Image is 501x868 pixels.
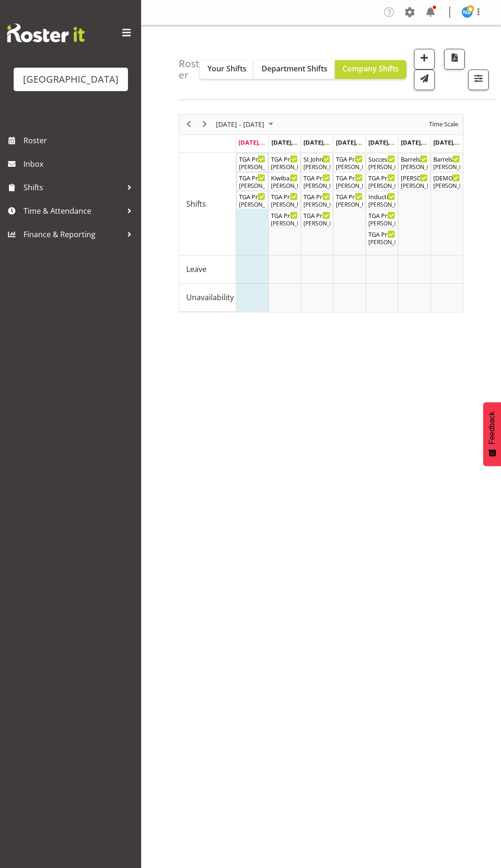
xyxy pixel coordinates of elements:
[24,227,122,241] span: Finance & Reporting
[433,173,460,182] div: [DEMOGRAPHIC_DATA][PERSON_NAME]. FOHM Shift ( )
[366,154,398,171] div: Shifts"s event - Success Realty 10 Year Lunch Cargo Shed Begin From Friday, August 29, 2025 at 8:...
[237,191,268,209] div: Shifts"s event - TGA Primary Music Fest. Songs from Sunny Days Begin From Monday, August 25, 2025...
[336,138,379,147] span: [DATE], [DATE]
[301,154,333,171] div: Shifts"s event - St John’s First Aid Course Begin From Wednesday, August 27, 2025 at 8:30:00 AM G...
[24,133,136,147] span: Roster
[444,49,465,70] button: Download a PDF of the roster according to the set date range.
[368,163,395,171] div: [PERSON_NAME]
[179,153,236,256] td: Shifts resource
[366,210,398,228] div: Shifts"s event - TGA Primary Music Fest. Songs from Sunny Days. FOHM Shift Begin From Friday, Aug...
[334,191,365,209] div: Shifts"s event - TGA Primary Music Fest. Songs from Sunny Days Begin From Thursday, August 28, 20...
[301,172,333,190] div: Shifts"s event - TGA Primary Music Fest. Minder. Wednesday Begin From Wednesday, August 27, 2025 ...
[239,201,266,209] div: [PERSON_NAME], [PERSON_NAME], [PERSON_NAME], [PERSON_NAME], [PERSON_NAME], [PERSON_NAME], [PERSON...
[7,23,85,42] img: Rosterit website logo
[254,60,335,79] button: Department Shifts
[401,182,428,190] div: [PERSON_NAME], [PERSON_NAME]
[368,229,395,239] div: TGA Primary Music Fest. Songs from Sunny Days ( )
[368,210,395,220] div: TGA Primary Music Fest. Songs from Sunny Days. FOHM Shift ( )
[269,172,300,190] div: Shifts"s event - Kiwibank. Balcony Room HV Begin From Tuesday, August 26, 2025 at 2:30:00 PM GMT+...
[215,118,265,130] span: [DATE] - [DATE]
[336,201,363,209] div: [PERSON_NAME], [PERSON_NAME], [PERSON_NAME], [PERSON_NAME], [PERSON_NAME], [PERSON_NAME], [PERSON...
[334,154,365,171] div: Shifts"s event - TGA Primary Music Fest. Minder. Thursday Begin From Thursday, August 28, 2025 at...
[271,201,298,209] div: [PERSON_NAME]
[207,63,247,74] span: Your Shifts
[401,154,428,163] div: Barrels by the Bay - NZ Whisky Fest Cargo Shed ( )
[303,201,330,209] div: [PERSON_NAME]
[239,173,266,182] div: TGA Primary Music Fest. Songs from Sunny Days. FOHM Shift ( )
[368,219,395,228] div: [PERSON_NAME]
[368,192,395,201] div: Induction for Historic Village ( )
[239,163,266,171] div: [PERSON_NAME]
[215,118,278,130] button: August 2025
[271,182,298,190] div: [PERSON_NAME]
[179,114,463,312] div: Timeline Week of August 25, 2025
[239,192,266,201] div: TGA Primary Music Fest. Songs from Sunny Days ( )
[398,154,430,171] div: Shifts"s event - Barrels by the Bay - NZ Whisky Fest Cargo Shed Begin From Saturday, August 30, 2...
[179,284,236,312] td: Unavailability resource
[468,70,489,90] button: Filter Shifts
[269,191,300,209] div: Shifts"s event - TGA Primary Music Fest. Songs from Sunny Days. FOHM Shift Begin From Tuesday, Au...
[271,138,314,147] span: [DATE], [DATE]
[414,49,435,70] button: Add a new shift
[433,163,460,171] div: [PERSON_NAME]
[368,182,395,190] div: [PERSON_NAME]
[271,219,298,228] div: [PERSON_NAME], [PERSON_NAME], [PERSON_NAME], [PERSON_NAME], [PERSON_NAME], [PERSON_NAME], [PERSON...
[239,154,266,163] div: TGA Primary Music Fest. Minder. [DATE] ( )
[301,210,333,228] div: Shifts"s event - TGA Primary Music Fest. Songs from Sunny Days Begin From Wednesday, August 27, 2...
[269,154,300,171] div: Shifts"s event - TGA Primary Music Fest. Minder. Tuesday Begin From Tuesday, August 26, 2025 at 1...
[401,173,428,182] div: [PERSON_NAME] 90th birthday lunch ( )
[366,229,398,247] div: Shifts"s event - TGA Primary Music Fest. Songs from Sunny Days Begin From Friday, August 29, 2025...
[271,173,298,182] div: Kiwibank. Balcony Room HV ( )
[428,118,459,130] span: Time Scale
[303,192,330,201] div: TGA Primary Music Fest. Songs from Sunny Days. FOHM Shift ( )
[271,154,298,163] div: TGA Primary Music Fest. Minder. [DATE] ( )
[271,192,298,201] div: TGA Primary Music Fest. Songs from Sunny Days. FOHM Shift ( )
[236,153,463,312] table: Timeline Week of August 25, 2025
[368,138,411,147] span: [DATE], [DATE]
[269,210,300,228] div: Shifts"s event - TGA Primary Music Fest. Songs from Sunny Days Begin From Tuesday, August 26, 202...
[303,163,330,171] div: [PERSON_NAME]
[301,191,333,209] div: Shifts"s event - TGA Primary Music Fest. Songs from Sunny Days. FOHM Shift Begin From Wednesday, ...
[483,402,501,466] button: Feedback - Show survey
[428,118,460,130] button: Time Scale
[186,198,206,209] span: Shifts
[334,172,365,190] div: Shifts"s event - TGA Primary Music Fest. Songs from Sunny Days. FOHM Shift Begin From Thursday, A...
[303,154,330,163] div: St John’s First Aid Course ( )
[336,163,363,171] div: [PERSON_NAME]
[271,210,298,220] div: TGA Primary Music Fest. Songs from Sunny Days ( )
[262,63,327,74] span: Department Shifts
[24,204,122,218] span: Time & Attendance
[433,154,460,163] div: Barrels by the Bay - NZ Whisky Fest Cargo Shed Pack out ( )
[336,182,363,190] div: [PERSON_NAME]
[237,154,268,171] div: Shifts"s event - TGA Primary Music Fest. Minder. Monday Begin From Monday, August 25, 2025 at 12:...
[24,157,136,171] span: Inbox
[179,256,236,284] td: Leave resource
[197,115,213,134] div: next period
[368,201,395,209] div: [PERSON_NAME]
[303,219,330,228] div: [PERSON_NAME] Awhina [PERSON_NAME], [PERSON_NAME], [PERSON_NAME], [PERSON_NAME], [PERSON_NAME], [...
[336,192,363,201] div: TGA Primary Music Fest. Songs from Sunny Days ( )
[335,60,406,79] button: Company Shifts
[199,118,211,130] button: Next
[433,182,460,190] div: [PERSON_NAME]
[368,154,395,163] div: Success Realty 10 Year Lunch Cargo Shed ( )
[431,172,462,190] div: Shifts"s event - Church of Christ Evangelical Mission. FOHM Shift Begin From Sunday, August 31, 2...
[183,118,195,130] button: Previous
[398,172,430,190] div: Shifts"s event - Mikes 90th birthday lunch Begin From Saturday, August 30, 2025 at 10:00:00 AM GM...
[23,72,119,86] div: [GEOGRAPHIC_DATA]
[24,180,122,194] span: Shifts
[414,70,435,90] button: Send a list of all shifts for the selected filtered period to all rostered employees.
[401,138,444,147] span: [DATE], [DATE]
[303,138,346,147] span: [DATE], [DATE]
[336,173,363,182] div: TGA Primary Music Fest. Songs from Sunny Days. FOHM Shift ( )
[368,173,395,182] div: TGA Primary Music Fest. Minder. [DATE] ( )
[342,63,399,74] span: Company Shifts
[336,154,363,163] div: TGA Primary Music Fest. Minder. [DATE] ( )
[368,238,395,247] div: [PERSON_NAME], [PERSON_NAME], [PERSON_NAME], [PERSON_NAME], [PERSON_NAME], [PERSON_NAME], [PERSON...
[401,163,428,171] div: [PERSON_NAME]
[200,60,254,79] button: Your Shifts
[303,182,330,190] div: [PERSON_NAME]
[433,138,476,147] span: [DATE], [DATE]
[488,411,496,444] span: Feedback
[303,210,330,220] div: TGA Primary Music Fest. Songs from Sunny Days ( )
